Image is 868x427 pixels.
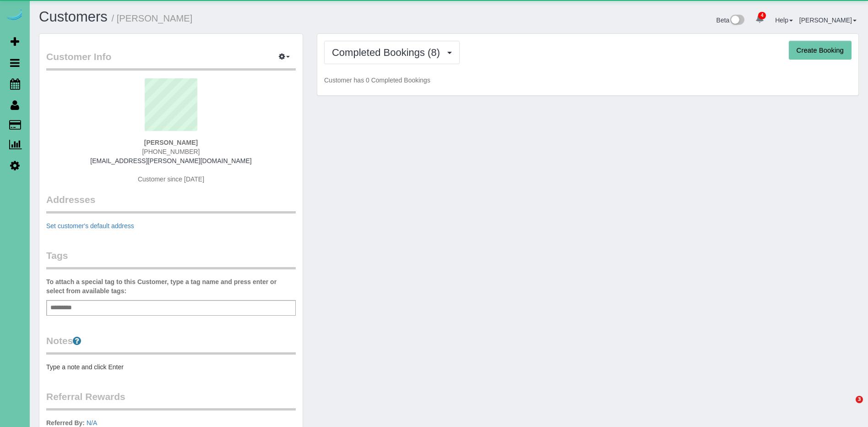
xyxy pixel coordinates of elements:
a: Help [775,16,793,24]
span: Completed Bookings (8) [332,47,445,58]
button: Create Booking [789,41,852,60]
img: New interface [729,15,744,27]
label: To attach a special tag to this Customer, type a tag name and press enter or select from availabl... [46,277,296,296]
iframe: Intercom live chat [837,396,859,418]
a: 4 [751,9,769,29]
button: Completed Bookings (8) [324,41,460,64]
a: N/A [87,419,97,427]
legend: Notes [46,334,296,355]
span: [PHONE_NUMBER] [142,148,200,155]
a: Beta [716,16,745,24]
span: Customer since [DATE] [138,175,204,183]
pre: Type a note and click Enter [46,362,296,372]
a: Set customer's default address [46,222,134,230]
p: Customer has 0 Completed Bookings [324,76,852,85]
a: [EMAIL_ADDRESS][PERSON_NAME][DOMAIN_NAME] [90,157,251,164]
small: / [PERSON_NAME] [112,13,193,23]
span: 4 [758,12,766,19]
legend: Tags [46,249,296,269]
legend: Customer Info [46,50,296,71]
strong: [PERSON_NAME] [144,139,198,146]
img: Automaid Logo [5,9,24,22]
a: Customers [39,9,108,25]
a: [PERSON_NAME] [799,16,857,24]
span: 3 [856,396,863,403]
legend: Referral Rewards [46,390,296,411]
